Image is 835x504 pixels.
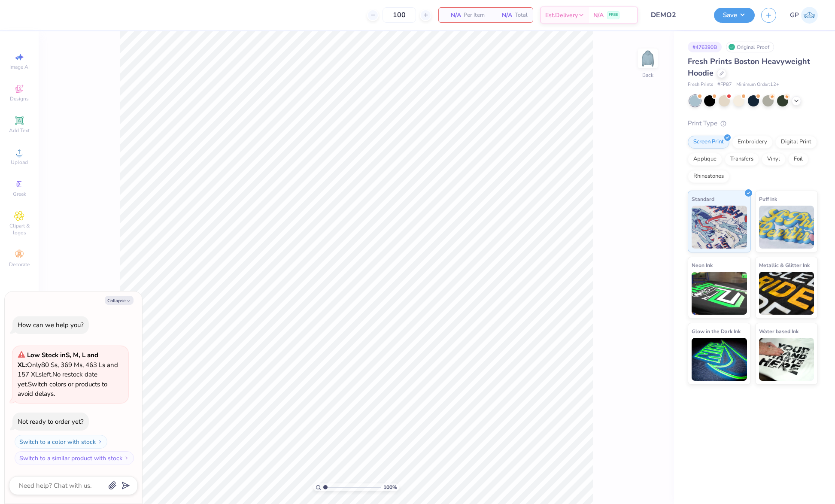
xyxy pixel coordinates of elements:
[545,11,578,20] span: Est. Delivery
[11,159,28,166] span: Upload
[18,351,118,398] span: Only 80 Ss, 369 Ms, 463 Ls and 157 XLs left. Switch colors or products to avoid delays.
[9,261,30,268] span: Decorate
[444,11,461,20] span: N/A
[15,451,134,465] button: Switch to a similar product with stock
[692,261,713,270] span: Neon Ink
[759,261,810,270] span: Metallic & Glitter Ink
[759,272,814,315] img: Metallic & Glitter Ink
[692,206,747,249] img: Standard
[15,435,107,449] button: Switch to a color with stock
[692,327,741,336] span: Glow in the Dark Ink
[726,42,774,52] div: Original Proof
[759,206,814,249] img: Puff Ink
[688,170,729,183] div: Rhinestones
[688,118,818,128] div: Print Type
[688,56,810,78] span: Fresh Prints Boston Heavyweight Hoodie
[383,7,416,23] input: – –
[105,296,134,305] button: Collapse
[732,136,773,149] div: Embroidery
[644,6,707,24] input: Untitled Design
[18,417,84,426] div: Not ready to order yet?
[10,95,29,102] span: Designs
[788,153,808,166] div: Foil
[692,338,747,381] img: Glow in the Dark Ink
[725,153,759,166] div: Transfers
[801,7,818,24] img: Gene Padilla
[790,10,799,20] span: GP
[688,81,713,88] span: Fresh Prints
[18,351,98,369] strong: Low Stock in S, M, L and XL :
[515,11,528,20] span: Total
[642,71,653,79] div: Back
[688,153,722,166] div: Applique
[759,327,799,336] span: Water based Ink
[609,12,618,18] span: FREE
[464,11,485,20] span: Per Item
[4,222,34,236] span: Clipart & logos
[775,136,817,149] div: Digital Print
[18,370,97,389] span: No restock date yet.
[759,338,814,381] img: Water based Ink
[714,8,755,23] button: Save
[9,64,30,70] span: Image AI
[495,11,512,20] span: N/A
[18,321,84,329] div: How can we help you?
[692,194,714,203] span: Standard
[688,42,722,52] div: # 476390B
[383,483,397,491] span: 100 %
[790,7,818,24] a: GP
[759,194,777,203] span: Puff Ink
[736,81,779,88] span: Minimum Order: 12 +
[124,455,129,461] img: Switch to a similar product with stock
[692,272,747,315] img: Neon Ink
[639,50,656,67] img: Back
[97,439,103,444] img: Switch to a color with stock
[717,81,732,88] span: # FP87
[9,127,30,134] span: Add Text
[593,11,604,20] span: N/A
[13,191,26,197] span: Greek
[762,153,786,166] div: Vinyl
[688,136,729,149] div: Screen Print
